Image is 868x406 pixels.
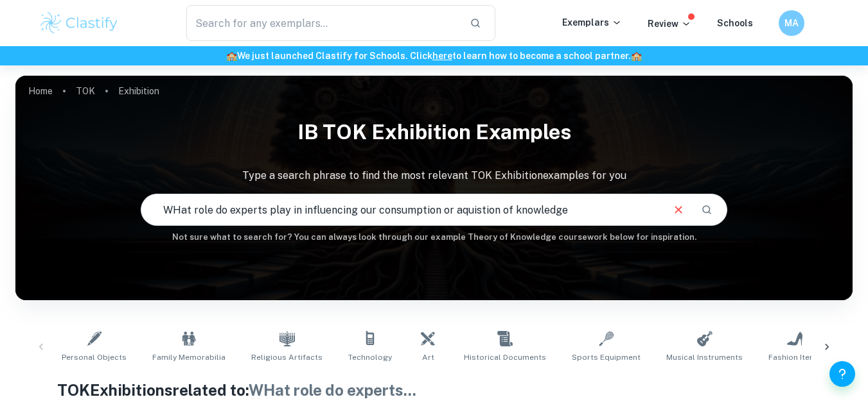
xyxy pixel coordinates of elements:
[572,351,641,363] span: Sports Equipment
[3,49,865,63] h6: We just launched Clastify for Schools. Click to learn how to become a school partner.
[251,351,323,363] span: Religious Artifacts
[666,351,743,363] span: Musical Instruments
[15,168,853,183] p: Type a search phrase to find the most relevant TOK Exhibition examples for you
[39,10,120,36] img: Clastify logo
[76,82,95,100] a: TOK
[226,51,237,61] span: 🏫
[249,381,416,399] span: WHat role do experts ...
[15,112,853,153] h1: IB TOK Exhibition examples
[779,10,804,36] button: MA
[562,15,622,30] p: Exemplars
[348,351,392,363] span: Technology
[152,351,226,363] span: Family Memorabilia
[666,198,691,222] button: Clear
[62,351,127,363] span: Personal Objects
[15,231,853,244] h6: Not sure what to search for? You can always look through our example Theory of Knowledge coursewo...
[186,5,460,41] input: Search for any exemplars...
[57,378,811,402] h1: TOK Exhibitions related to:
[422,351,434,363] span: Art
[717,18,753,28] a: Schools
[28,82,53,100] a: Home
[784,16,799,30] h6: MA
[141,192,660,228] input: E.g. present and past knowledge, religious objects, Rubik's Cube...
[768,351,821,363] span: Fashion Items
[829,361,855,387] button: Help and Feedback
[118,84,159,98] p: Exhibition
[631,51,642,61] span: 🏫
[464,351,546,363] span: Historical Documents
[432,51,452,61] a: here
[696,199,718,221] button: Search
[648,17,691,31] p: Review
